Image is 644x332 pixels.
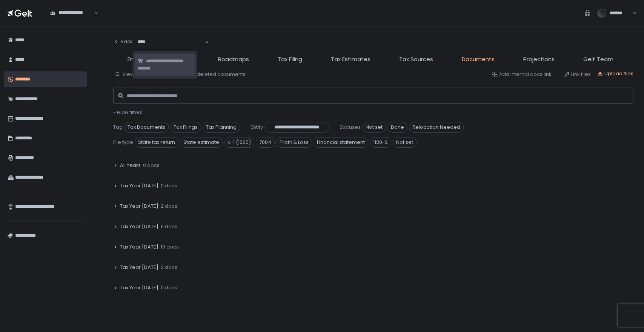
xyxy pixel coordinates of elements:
span: Tax Sources [399,55,433,64]
button: Add internal docs link [492,71,552,78]
button: Back [113,34,133,49]
span: Entity [251,124,263,131]
span: Not set [362,122,386,133]
span: 7004 [256,137,275,148]
input: Search for option [138,38,204,46]
div: Search for option [45,5,98,21]
span: K-1 (1065) [224,137,254,148]
button: Link files [564,71,591,78]
div: Search for option [133,34,209,50]
span: Tax Estimates [331,55,370,64]
span: 0 docs [161,182,177,189]
span: Projections [523,55,555,64]
span: 0 docs [161,284,177,291]
span: 2 docs [161,264,177,271]
span: 0 docs [143,162,160,169]
span: Documents [462,55,495,64]
span: 1120-S [370,137,391,148]
span: Tax Year [DATE] [120,203,158,210]
button: Upload files [597,70,633,77]
span: Profit & Loss [276,137,312,148]
span: All Years [120,162,141,169]
span: 2 docs [161,203,177,210]
button: View by: Tax years [115,71,167,78]
span: Tax Documents [124,122,169,133]
span: Roadmaps [218,55,249,64]
span: State tax return [135,137,178,148]
span: Tax Filing [278,55,302,64]
span: Relocation Needed [409,122,464,133]
span: 9 docs [161,223,177,230]
span: Tax Planning [203,122,240,133]
span: Tax Filings [170,122,201,133]
span: Tax Year [DATE] [120,244,158,250]
span: Entity [128,55,143,64]
span: Tax Year [DATE] [120,182,158,189]
button: - Hide filters [113,109,143,116]
span: Statuses [340,124,361,131]
div: Back [113,38,133,45]
span: Tax Year [DATE] [120,264,158,271]
span: Tax Year [DATE] [120,223,158,230]
span: State estimate [180,137,223,148]
span: Done [387,122,407,133]
span: Tax Year [DATE] [120,284,158,291]
span: Not set [393,137,417,148]
span: File type [113,139,133,146]
input: Search for option [50,16,94,24]
span: Gelt Team [583,55,613,64]
span: Financial statement [314,137,368,148]
span: Tag [113,124,123,131]
span: 10 docs [161,244,179,250]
